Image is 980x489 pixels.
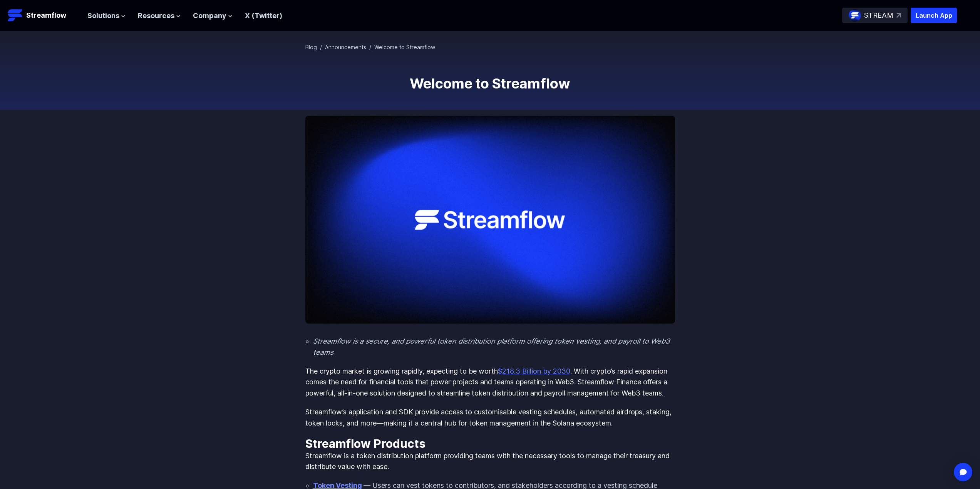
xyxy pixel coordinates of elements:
a: Blog [305,44,317,50]
img: Welcome to Streamflow [305,116,675,324]
p: STREAM [864,10,893,21]
button: Solutions [87,10,126,22]
a: Streamflow [8,8,80,23]
div: Open Intercom Messenger [954,463,972,481]
img: streamflow-logo-circle.png [849,9,861,22]
img: Streamflow Logo [8,8,23,23]
p: Streamflow is a token distribution platform providing teams with the necessary tools to manage th... [305,451,675,473]
span: Resources [138,10,174,22]
span: / [320,44,322,50]
span: / [369,44,371,50]
a: STREAM [842,8,908,23]
button: Launch App [911,8,957,23]
span: Company [193,10,226,22]
a: Announcements [325,44,366,50]
img: top-right-arrow.svg [896,13,901,18]
a: X (Twitter) [245,12,282,20]
h1: Welcome to Streamflow [305,76,675,91]
span: Solutions [87,10,119,22]
p: The crypto market is growing rapidly, expecting to be worth . With crypto’s rapid expansion comes... [305,366,675,399]
button: Company [193,10,233,22]
em: Streamflow is a secure, and powerful token distribution platform offering token vesting, and payr... [313,337,670,356]
button: Resources [138,10,181,22]
p: Streamflow [26,10,66,21]
p: Streamflow’s application and SDK provide access to customisable vesting schedules, automated aird... [305,407,675,429]
span: Welcome to Streamflow [374,44,435,50]
strong: Streamflow Products [305,437,426,451]
a: $218.3 Billion by 2030 [498,367,570,375]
